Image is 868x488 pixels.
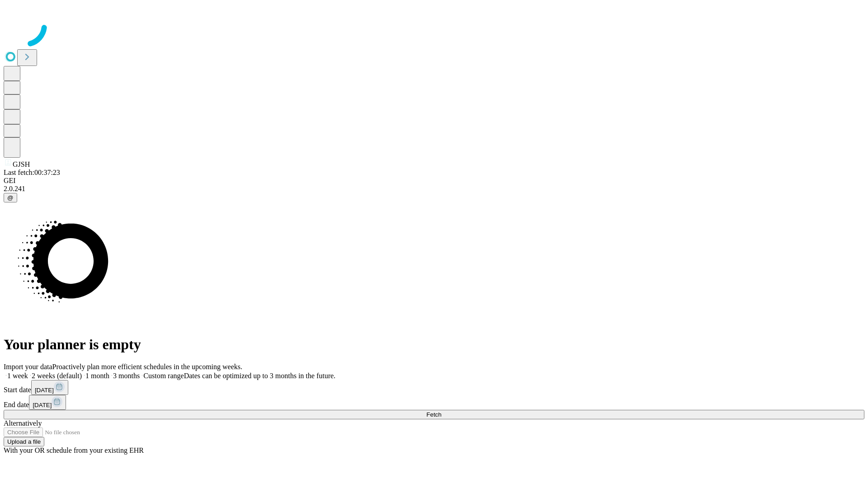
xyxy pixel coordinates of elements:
[4,419,42,427] span: Alternatively
[4,169,60,176] span: Last fetch: 00:37:23
[4,395,864,410] div: End date
[33,402,52,408] span: [DATE]
[4,410,864,419] button: Fetch
[85,372,109,380] span: 1 month
[113,372,140,380] span: 3 months
[4,193,17,202] button: @
[4,185,864,193] div: 2.0.241
[184,372,335,380] span: Dates can be optimized up to 3 months in the future.
[13,160,30,168] span: GJSH
[32,372,82,380] span: 2 weeks (default)
[4,380,864,395] div: Start date
[7,194,14,201] span: @
[4,336,864,353] h1: Your planner is empty
[35,387,54,394] span: [DATE]
[426,411,441,418] span: Fetch
[4,446,144,454] span: With your OR schedule from your existing EHR
[143,372,184,380] span: Custom range
[4,177,864,185] div: GEI
[4,363,52,371] span: Import your data
[4,437,44,446] button: Upload a file
[7,372,28,380] span: 1 week
[29,395,66,410] button: [DATE]
[52,363,242,371] span: Proactively plan more efficient schedules in the upcoming weeks.
[31,380,68,395] button: [DATE]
